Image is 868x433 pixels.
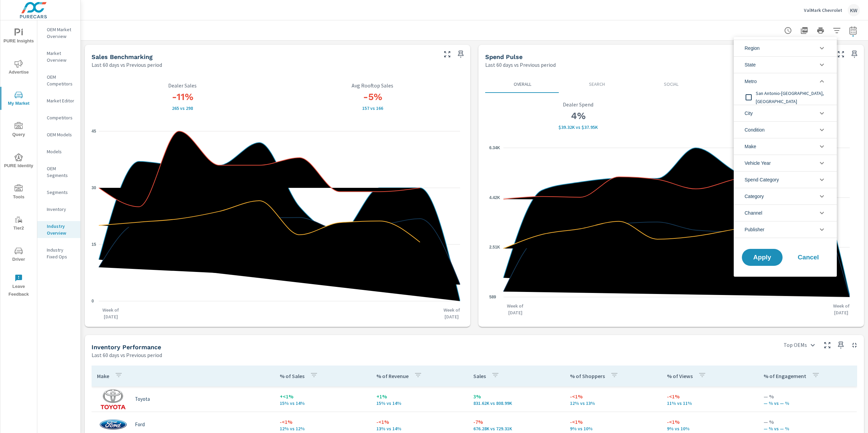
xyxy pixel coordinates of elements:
span: Cancel [795,254,822,260]
button: Cancel [788,249,829,266]
span: State [745,57,756,73]
span: Metro [745,73,757,90]
span: Spend Category [745,172,779,188]
ul: filter options [734,37,837,241]
span: Channel [745,205,762,221]
span: Category [745,188,764,204]
span: Vehicle Year [745,155,771,171]
span: Apply [749,254,776,260]
span: San Antonio-[GEOGRAPHIC_DATA], [GEOGRAPHIC_DATA] [756,89,830,105]
span: Condition [745,122,765,138]
span: Make [745,138,756,155]
span: Region [745,40,759,56]
div: San Antonio-[GEOGRAPHIC_DATA], [GEOGRAPHIC_DATA] [734,90,835,105]
span: Publisher [745,221,764,238]
button: Apply [742,249,783,266]
span: City [745,105,753,121]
